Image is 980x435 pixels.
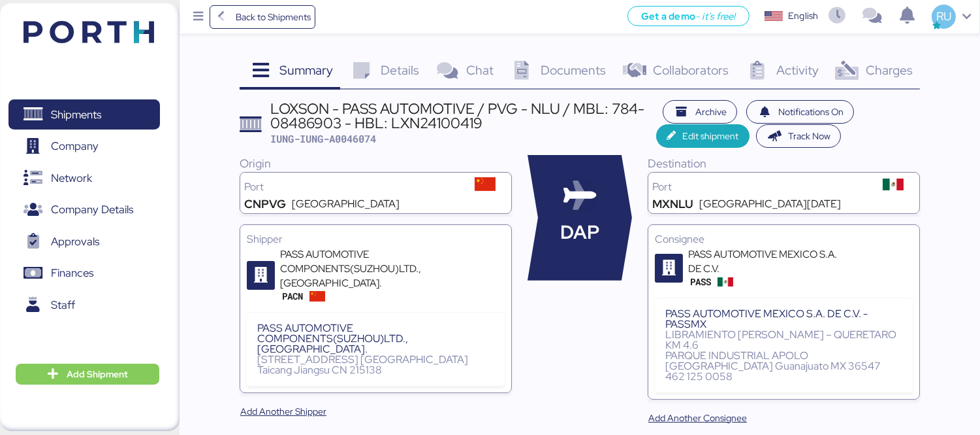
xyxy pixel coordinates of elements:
[257,365,494,375] div: Taicang Jiangsu CN 215138
[756,124,842,148] button: Track Now
[236,9,311,25] span: Back to Shipments
[257,355,494,365] div: [STREET_ADDRESS] [GEOGRAPHIC_DATA]
[653,61,729,78] span: Collaborators
[652,182,872,192] div: Port
[695,104,727,120] span: Archive
[51,264,93,283] span: Finances
[240,155,512,172] div: Origin
[247,232,505,247] div: Shipper
[51,105,101,124] span: Shipments
[665,330,902,351] div: LIBRAMIENTO [PERSON_NAME] – QUERETARO KM 4.6
[663,100,737,124] button: Archive
[8,226,160,256] a: Approvals
[560,218,599,247] span: DAP
[292,199,400,209] div: [GEOGRAPHIC_DATA]
[665,372,902,382] div: 462 125 0058
[51,232,99,251] span: Approvals
[746,100,855,124] button: Notifications On
[665,361,902,372] div: [GEOGRAPHIC_DATA] Guanajuato MX 36547
[688,247,845,276] div: PASS AUTOMOTIVE MEXICO S.A. DE C.V.
[381,61,419,78] span: Details
[866,61,913,78] span: Charges
[541,61,606,78] span: Documents
[257,323,494,355] div: PASS AUTOMOTIVE COMPONENTS(SUZHOU)LTD.,[GEOGRAPHIC_DATA].
[776,61,819,78] span: Activity
[638,406,757,430] button: Add Another Consignee
[51,137,99,156] span: Company
[187,6,210,28] button: Menu
[683,128,739,144] span: Edit shipment
[51,169,92,188] span: Network
[648,410,747,426] span: Add Another Consignee
[270,132,376,145] span: IUNG-IUNG-A0046074
[8,195,160,225] a: Company Details
[8,163,160,193] a: Network
[280,247,437,290] div: PASS AUTOMOTIVE COMPONENTS(SUZHOU)LTD.,[GEOGRAPHIC_DATA].
[16,364,159,385] button: Add Shipment
[788,9,818,23] div: English
[8,131,160,162] a: Company
[51,200,133,219] span: Company Details
[8,258,160,288] a: Finances
[279,61,333,78] span: Summary
[244,182,464,192] div: Port
[210,5,316,29] a: Back to Shipments
[788,128,830,144] span: Track Now
[665,309,902,330] div: PASS AUTOMOTIVE MEXICO S.A. DE C.V. - PASSMX
[244,199,286,209] div: CNPVG
[230,400,337,423] button: Add Another Shipper
[648,155,920,172] div: Destination
[8,290,160,320] a: Staff
[699,199,841,209] div: [GEOGRAPHIC_DATA][DATE]
[51,296,75,315] span: Staff
[665,351,902,361] div: PARQUE INDUSTRIAL APOLO
[936,8,951,25] span: RU
[656,124,750,148] button: Edit shipment
[652,199,693,209] div: MXNLU
[655,232,913,247] div: Consignee
[270,101,656,131] div: LOXSON - PASS AUTOMOTIVE / PVG - NLU / MBL: 784-08486903 - HBL: LXN24100419
[67,366,128,382] span: Add Shipment
[778,104,844,120] span: Notifications On
[8,99,160,130] a: Shipments
[240,404,326,419] span: Add Another Shipper
[466,61,494,78] span: Chat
